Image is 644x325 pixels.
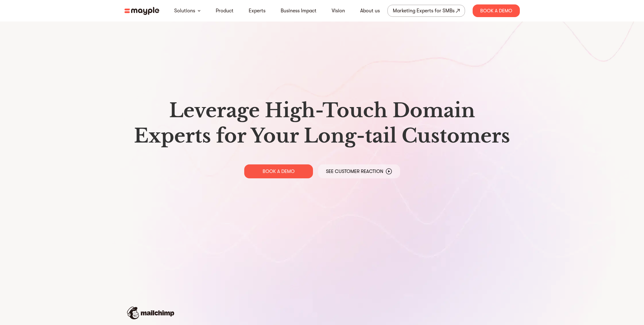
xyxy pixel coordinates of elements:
a: See Customer Reaction [318,164,400,178]
p: BOOK A DEMO [263,168,295,175]
div: Book A Demo [473,4,520,17]
img: arrow-down [198,10,201,12]
a: Product [216,7,233,15]
a: About us [360,7,380,15]
a: BOOK A DEMO [244,164,313,178]
a: Vision [332,7,345,15]
p: See Customer Reaction [326,168,383,175]
img: mayple-logo [124,7,159,15]
a: Marketing Experts for SMBs [387,5,465,17]
h1: Leverage High-Touch Domain Experts for Your Long-tail Customers [130,98,515,149]
a: Business Impact [281,7,316,15]
img: mailchimp-logo [127,307,174,319]
div: Marketing Experts for SMBs [393,6,455,15]
a: Experts [249,7,265,15]
a: Solutions [174,7,195,15]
